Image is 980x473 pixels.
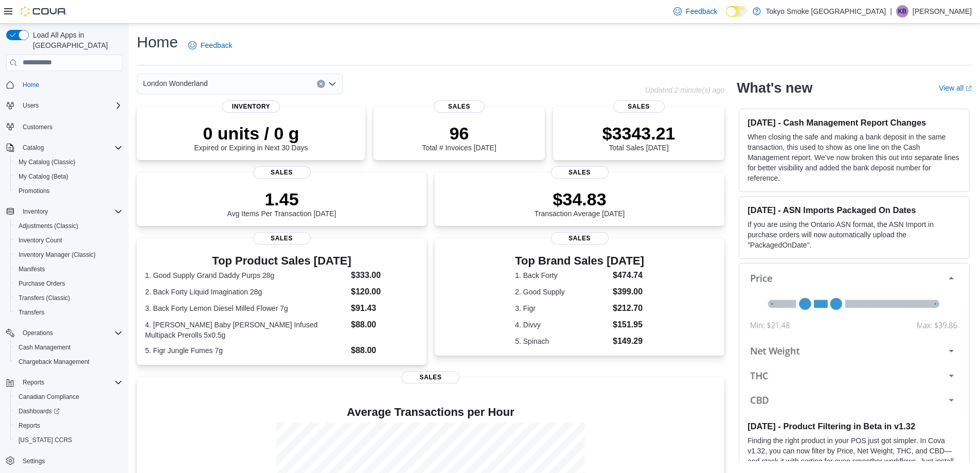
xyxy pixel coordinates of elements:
button: Inventory Manager (Classic) [10,248,127,262]
a: View allExternal link [939,84,972,92]
span: Transfers (Classic) [19,294,70,302]
span: Cash Management [19,343,70,352]
a: Transfers [14,306,48,319]
dt: 4. [PERSON_NAME] Baby [PERSON_NAME] Infused Multipack Prerolls 5x0.5g [145,320,347,340]
p: Tokyo Smoke [GEOGRAPHIC_DATA] [766,5,886,17]
span: Feedback [686,6,717,16]
a: Feedback [184,35,236,56]
h3: [DATE] - ASN Imports Packaged On Dates [747,205,961,215]
a: Inventory Manager (Classic) [14,249,100,261]
dt: 3. Back Forty Lemon Diesel Milled Flower 7g [145,303,347,313]
a: [US_STATE] CCRS [14,434,76,446]
span: London Wonderland [143,77,208,90]
p: | [890,5,892,17]
dd: $212.70 [613,302,644,314]
a: Reports [14,419,44,432]
a: My Catalog (Classic) [14,156,80,168]
button: Customers [2,119,127,134]
span: Operations [23,329,53,337]
span: Canadian Compliance [19,393,79,401]
a: Feedback [669,1,721,22]
span: Inventory Manager (Classic) [19,251,96,259]
span: Catalog [19,142,122,154]
span: Manifests [14,263,122,275]
span: Operations [19,327,122,339]
a: Cash Management [14,341,75,354]
span: Users [19,99,122,112]
p: Updated 2 minute(s) ago [645,86,724,94]
h3: [DATE] - Product Filtering in Beta in v1.32 [747,421,961,431]
dd: $474.74 [613,269,644,282]
span: Sales [434,100,485,113]
span: Sales [253,232,311,244]
button: Home [2,77,127,92]
button: Catalog [19,142,48,154]
span: Manifests [19,265,45,273]
span: My Catalog (Classic) [19,158,76,166]
span: Adjustments (Classic) [19,222,78,230]
p: When closing the safe and making a bank deposit in the same transaction, this used to show as one... [747,132,961,183]
span: Home [19,78,122,91]
dd: $149.29 [613,335,644,347]
span: Customers [23,123,52,131]
span: Inventory Count [14,234,122,247]
dd: $88.00 [351,319,418,331]
div: Kathleen Bunt [896,5,908,17]
span: Inventory Manager (Classic) [14,249,122,261]
a: Customers [19,121,57,133]
button: Transfers [10,305,127,320]
dt: 1. Back Forty [515,270,609,281]
p: 1.45 [227,189,336,209]
svg: External link [966,85,972,92]
a: Purchase Orders [14,277,69,290]
button: Purchase Orders [10,276,127,291]
span: Promotions [14,185,122,197]
button: Promotions [10,184,127,198]
div: Avg Items Per Transaction [DATE] [227,189,336,218]
button: Adjustments (Classic) [10,219,127,233]
p: $34.83 [534,189,625,209]
h3: [DATE] - Cash Management Report Changes [747,117,961,128]
p: 0 units / 0 g [194,123,308,144]
span: Settings [19,454,122,467]
button: Users [19,99,43,112]
button: Canadian Compliance [10,390,127,404]
dt: 2. Good Supply [515,287,609,297]
button: Reports [2,375,127,390]
button: My Catalog (Classic) [10,155,127,169]
h1: Home [137,32,178,52]
p: 96 [422,123,496,144]
button: Operations [2,326,127,340]
span: Inventory Count [19,236,62,244]
span: Washington CCRS [14,434,122,446]
span: Catalog [23,144,44,152]
img: Cova [21,6,67,16]
span: Cash Management [14,341,122,354]
span: Inventory [222,100,280,113]
span: Sales [551,166,609,179]
a: Adjustments (Classic) [14,220,82,232]
a: Inventory Count [14,234,66,247]
button: Operations [19,327,57,339]
h3: Top Product Sales [DATE] [145,255,418,267]
dd: $120.00 [351,286,418,298]
span: Purchase Orders [19,279,65,288]
p: $3343.21 [602,123,675,144]
button: Open list of options [328,80,336,88]
a: Settings [19,455,49,467]
span: Reports [19,376,122,389]
span: Promotions [19,187,50,195]
span: Transfers [19,308,44,317]
dt: 3. Figr [515,303,609,313]
span: Users [23,101,39,110]
span: Reports [19,422,40,430]
div: Transaction Average [DATE] [534,189,625,218]
dd: $333.00 [351,269,418,282]
span: Sales [613,100,665,113]
span: Dashboards [19,407,60,415]
h2: What's new [737,80,812,96]
h3: Top Brand Sales [DATE] [515,255,644,267]
span: My Catalog (Beta) [14,170,122,183]
button: My Catalog (Beta) [10,169,127,184]
span: Reports [14,419,122,432]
